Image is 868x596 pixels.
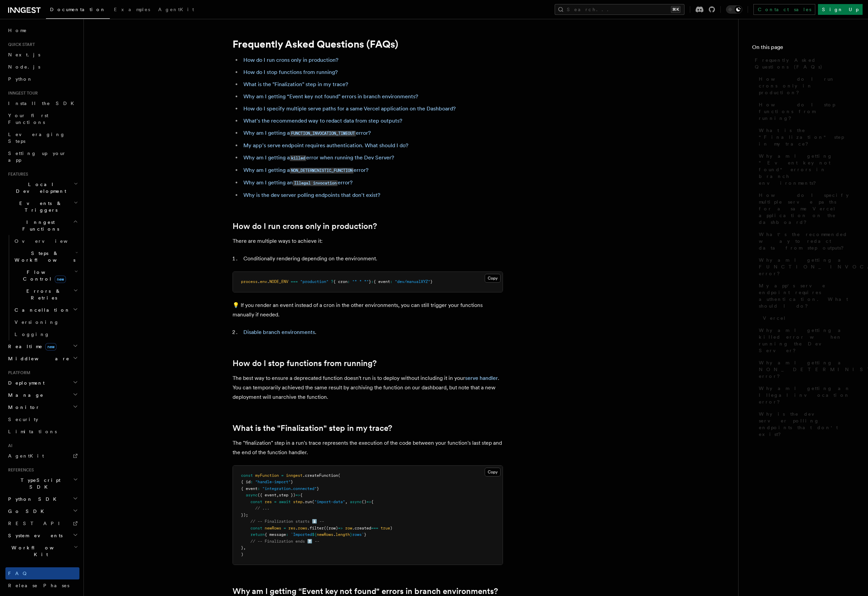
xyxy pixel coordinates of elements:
span: .filter [307,526,324,530]
span: "integration.connected" [262,486,317,491]
span: Errors & Retries [12,288,73,301]
span: { [300,493,303,497]
span: => [338,526,343,530]
a: AgentKit [154,2,198,18]
span: System events [5,532,63,539]
span: Inngest Functions [5,219,73,232]
h4: On this page [752,43,854,54]
span: NODE_ENV [269,279,288,284]
span: My app's serve endpoint requires authentication. What should I do? [759,282,854,309]
button: Go SDK [5,505,79,517]
a: Documentation [46,2,110,19]
span: Overview [15,238,84,244]
span: Workflow Kit [5,544,74,558]
p: The best way to ensure a deprecated function doesn't run is to deploy without including it in you... [233,373,503,402]
span: => [295,493,300,497]
span: } [291,480,293,484]
span: : [250,480,253,484]
p: The "finalization" step in a run's trace represents the execution of the code between your functi... [233,438,503,457]
span: ( [338,473,340,478]
span: Release Phases [8,583,69,588]
a: Release Phases [5,579,79,592]
a: Python [5,73,79,85]
span: .createFunction [303,473,338,478]
span: Deployment [5,380,45,386]
span: What is the "Finalization" step in my trace? [759,127,854,147]
a: REST API [5,517,79,529]
span: new [45,343,56,351]
a: My app's serve endpoint requires authentication. What should I do? [756,280,854,312]
span: "handle-import" [255,480,291,484]
span: ? [331,279,333,284]
span: : [286,532,288,537]
a: Logging [12,328,79,340]
span: "production" [300,279,329,284]
button: Middleware [5,353,79,365]
span: . [295,526,298,530]
span: Versioning [15,319,59,325]
span: async [246,493,258,497]
span: : [258,486,260,491]
span: step [293,499,303,504]
button: Python SDK [5,493,79,505]
span: new [55,276,66,283]
span: Security [8,417,38,422]
a: Contact sales [753,4,815,15]
span: Realtime [5,343,56,350]
button: Copy [485,468,501,476]
span: } [241,545,243,550]
span: step }) [279,493,295,497]
span: Why am I getting “Event key not found" errors in branch environments? [759,153,854,186]
span: How do I run crons only in production? [759,76,854,96]
span: Local Development [5,181,74,195]
span: const [250,526,262,530]
span: "import-data" [314,499,345,504]
span: TypeScript SDK [5,477,73,490]
span: rows` [352,532,364,537]
a: AgentKit [5,450,79,462]
span: Logging [15,332,50,337]
span: Monitor [5,404,40,411]
h1: Frequently Asked Questions (FAQs) [233,38,503,50]
span: Steps & Workflows [12,250,75,263]
button: Events & Triggers [5,197,79,216]
span: const [241,473,253,478]
span: await [279,499,291,504]
a: How do I specify multiple serve paths for a same Vercel application on the Dashboard? [243,105,456,112]
span: . [267,279,269,284]
span: { event [241,486,258,491]
a: Why am I getting anIllegal invocationerror? [243,179,353,186]
span: Why am I getting an Illegal invocation error? [759,385,854,405]
a: What is the "Finalization" step in my trace? [756,124,854,150]
a: Why am I getting a killed error when running the Dev Server? [756,324,854,357]
a: My app's serve endpoint requires authentication. What should I do? [243,142,408,149]
a: Leveraging Steps [5,128,79,147]
span: How do I stop functions from running? [759,101,854,122]
a: Why am I getting aFUNCTION_INVOCATION_TIMEOUTerror? [243,130,371,136]
button: Monitor [5,401,79,413]
a: FAQ [5,567,79,579]
a: How do I stop functions from running? [243,69,338,75]
a: What is the "Finalization" step in my trace? [233,423,392,433]
a: How do I stop functions from running? [233,359,377,368]
a: Node.js [5,61,79,73]
span: Next.js [8,52,40,57]
span: FAQ [8,571,30,576]
div: Inngest Functions [5,235,79,340]
span: "dev/manualXYZ" [395,279,430,284]
button: Deployment [5,377,79,389]
li: . [241,328,503,337]
span: ) [241,552,243,557]
span: , [243,545,246,550]
span: : [390,279,392,284]
span: Home [8,27,27,34]
span: } [317,486,319,491]
span: AgentKit [8,453,44,459]
span: Why is the dev server polling endpoints that don't exist? [759,411,854,438]
a: Your first Functions [5,109,79,128]
code: NON_DETERMINISTIC_FUNCTION [290,168,354,174]
span: Events & Triggers [5,200,74,213]
a: Why am I getting a NON_DETERMINISTIC_FUNCTION error? [756,357,854,382]
span: Node.js [8,64,40,70]
button: Realtimenew [5,340,79,353]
